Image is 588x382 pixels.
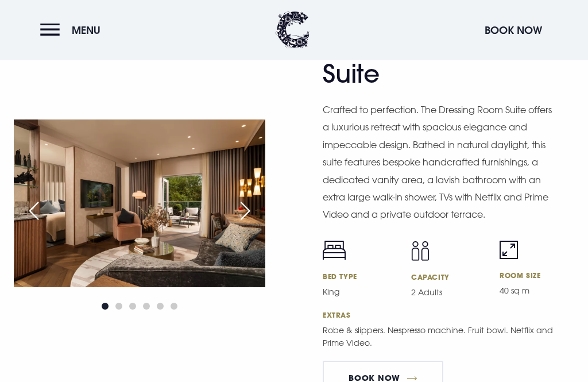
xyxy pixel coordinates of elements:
[231,199,260,224] div: Next slide
[129,303,136,310] span: Go to slide 3
[411,273,486,282] h6: Capacity
[323,102,558,224] p: Crafted to perfection. The Dressing Room Suite offers a luxurious retreat with spacious elegance ...
[411,287,486,299] p: 2 Adults
[323,286,397,299] p: King
[115,303,122,310] span: Go to slide 2
[143,303,150,310] span: Go to slide 4
[157,303,164,310] span: Go to slide 5
[411,241,430,261] img: Capacity icon
[500,271,574,280] h6: Room Size
[171,303,177,310] span: Go to slide 6
[40,18,106,43] button: Menu
[276,11,310,49] img: Clandeboye Lodge
[323,325,558,350] p: Robe & slippers. Nespresso machine. Fruit bowl. Netflix and Prime Video.
[102,303,109,310] span: Go to slide 1
[500,241,518,260] img: Room size icon
[323,241,346,261] img: Bed icon
[479,18,548,43] button: Book Now
[323,272,397,281] h6: Bed Type
[72,24,100,37] span: Menu
[323,311,574,320] h6: Extras
[14,120,265,288] img: Hotel in Bangor Northern Ireland
[500,285,574,298] p: 40 sq m
[20,199,48,224] div: Previous slide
